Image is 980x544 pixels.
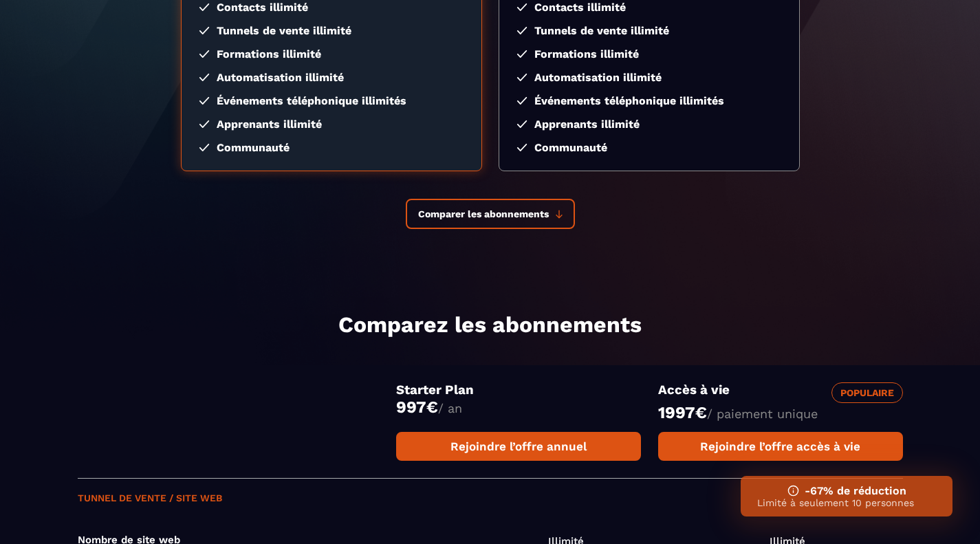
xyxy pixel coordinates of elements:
[199,141,464,154] li: Communauté
[757,497,936,508] p: Limité à seulement 10 personnes
[516,1,782,14] li: Contacts illimité
[78,492,903,503] h3: Tunnel de vente / Site web
[199,24,464,37] li: Tunnels de vente illimité
[181,312,800,338] h2: Comparez les abonnements
[199,144,210,151] img: checked
[418,208,549,219] span: Comparer les abonnements
[199,50,210,58] img: checked
[658,382,781,403] h3: Accès à vie
[396,382,641,398] h3: Starter Plan
[516,144,527,151] img: checked
[396,432,641,461] a: Rejoindre l’offre annuel
[516,24,782,37] li: Tunnels de vente illimité
[516,74,527,81] img: checked
[516,118,782,131] li: Apprenants illimité
[199,74,210,81] img: checked
[516,97,527,105] img: checked
[757,484,936,497] h3: -67% de réduction
[787,485,799,497] img: ifno
[199,120,210,128] img: checked
[199,94,464,107] li: Événements téléphonique illimités
[516,50,527,58] img: checked
[199,97,210,105] img: checked
[438,401,462,415] span: / an
[396,398,438,417] money: 997
[199,47,464,61] li: Formations illimité
[199,118,464,131] li: Apprenants illimité
[516,94,782,107] li: Événements téléphonique illimités
[199,71,464,84] li: Automatisation illimité
[406,199,575,229] button: Comparer les abonnements
[831,382,903,403] div: Populaire
[658,432,903,461] a: Rejoindre l’offre accès à vie
[695,403,707,422] currency: €
[199,1,464,14] li: Contacts illimité
[199,3,210,11] img: checked
[516,71,782,84] li: Automatisation illimité
[426,398,438,417] currency: €
[658,403,707,422] money: 1997
[516,141,782,154] li: Communauté
[516,27,527,34] img: checked
[516,47,782,61] li: Formations illimité
[516,120,527,128] img: checked
[707,406,818,421] span: / paiement unique
[199,27,210,34] img: checked
[516,3,527,11] img: checked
